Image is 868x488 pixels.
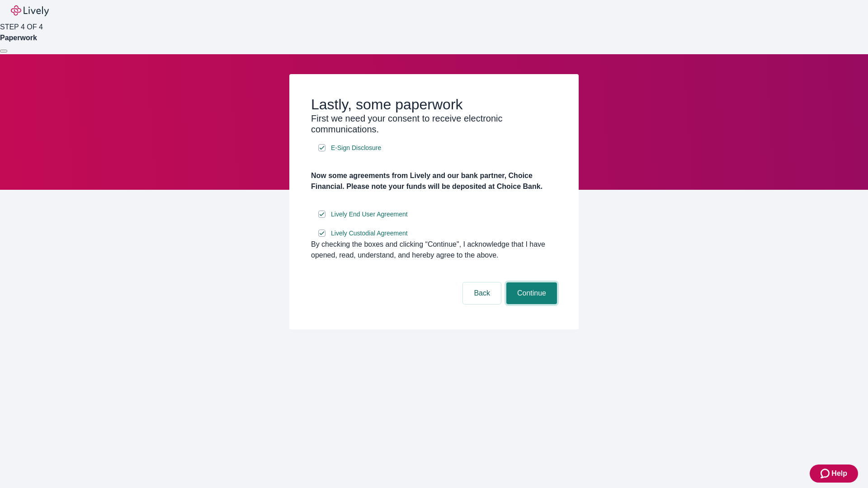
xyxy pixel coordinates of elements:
svg: Zendesk support icon [821,468,831,479]
h4: Now some agreements from Lively and our bank partner, Choice Financial. Please note your funds wi... [311,170,557,192]
h2: Lastly, some paperwork [311,96,557,113]
div: By checking the boxes and clicking “Continue", I acknowledge that I have opened, read, understand... [311,239,557,261]
h3: First we need your consent to receive electronic communications. [311,113,557,135]
span: Lively End User Agreement [331,210,408,219]
a: e-sign disclosure document [329,228,410,239]
span: Lively Custodial Agreement [331,229,408,238]
span: E-Sign Disclosure [331,143,381,153]
a: e-sign disclosure document [329,209,410,220]
button: Back [463,282,501,304]
a: e-sign disclosure document [329,142,383,154]
img: Lively [11,5,49,16]
button: Zendesk support iconHelp [810,465,858,483]
button: Continue [506,282,557,304]
span: Help [831,468,847,479]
